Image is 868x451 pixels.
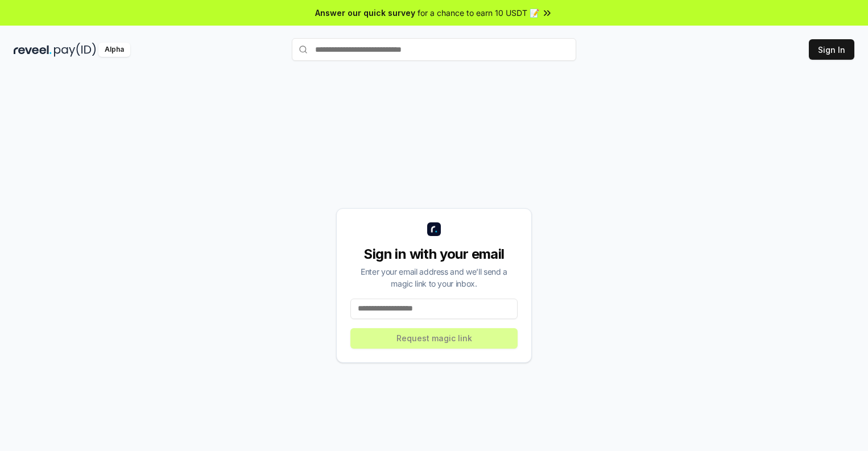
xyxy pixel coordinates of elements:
[427,222,441,236] img: logo_small
[14,43,52,57] img: reveel_dark
[809,39,854,60] button: Sign In
[315,7,415,19] span: Answer our quick survey
[54,43,96,57] img: pay_id
[350,245,518,263] div: Sign in with your email
[98,43,130,57] div: Alpha
[350,266,518,289] div: Enter your email address and we’ll send a magic link to your inbox.
[418,7,539,19] span: for a chance to earn 10 USDT 📝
